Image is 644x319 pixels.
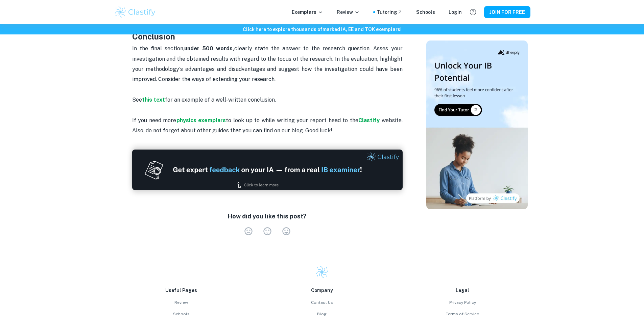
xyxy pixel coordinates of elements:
a: Schools [416,8,435,16]
img: Clastify logo [315,265,329,279]
a: Tutoring [377,8,403,16]
a: this text [142,97,165,103]
a: Review [114,299,249,305]
img: Clastify logo [114,5,157,19]
a: Schools [114,311,249,317]
p: Legal [395,287,530,294]
img: Thumbnail [426,41,528,209]
a: Clastify [358,117,380,124]
img: Ad [132,150,403,190]
p: Company [255,287,390,294]
p: Exemplars [292,8,323,16]
span: See [132,97,142,103]
a: physics exemplars [176,117,226,124]
p: Review [337,8,360,16]
a: Contact Us [255,299,390,305]
a: Blog [255,311,390,317]
a: Login [449,8,462,16]
span: In the final section, clearly state the answer to the research question. Asses your investigation... [132,45,404,82]
span: If you need more [132,117,176,124]
button: JOIN FOR FREE [484,6,530,18]
h6: How did you like this post? [228,212,307,221]
span: to look up to while writing your report head to the [226,117,358,124]
a: Privacy Policy [395,299,530,305]
h6: Click here to explore thousands of marked IA, EE and TOK exemplars ! [1,26,643,33]
span: Conclusion [132,32,175,41]
p: Useful Pages [114,287,249,294]
a: Terms of Service [395,311,530,317]
strong: under 500 words, [184,45,234,52]
button: Help and Feedback [467,6,479,18]
span: for an example of a well-written conclusion. [165,97,276,103]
